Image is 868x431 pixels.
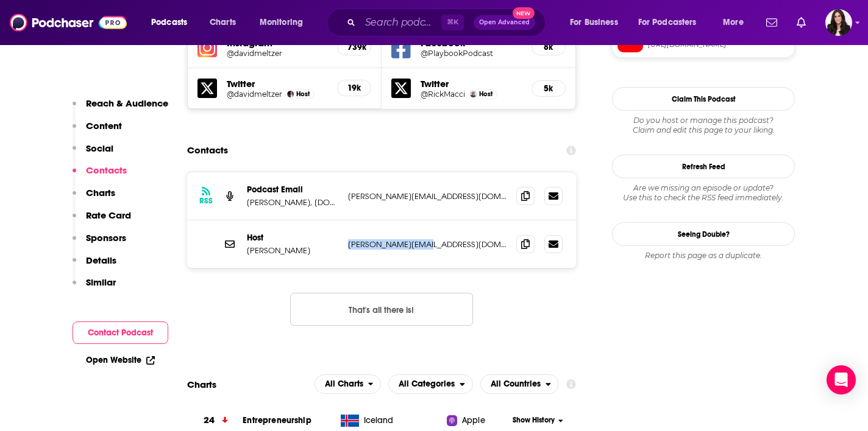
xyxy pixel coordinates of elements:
[86,232,126,244] p: Sponsors
[315,374,382,394] button: open menu
[86,355,155,365] a: Open Website
[388,374,473,394] h2: Categories
[86,164,127,176] p: Contacts
[441,15,464,30] span: ⌘ K
[187,379,216,390] h2: Charts
[210,14,236,31] span: Charts
[338,9,557,37] div: Search podcasts, credits, & more...
[325,380,363,388] span: All Charts
[825,9,852,36] button: Show profile menu
[347,42,361,52] h5: 739k
[612,251,795,261] div: Report this page as a duplicate.
[336,415,447,427] a: Iceland
[73,120,122,142] button: Content
[612,116,795,135] div: Claim and edit this page to your liking.
[86,142,113,154] p: Social
[825,9,852,36] span: Logged in as RebeccaShapiro
[612,155,795,178] button: Refresh Feed
[825,9,852,36] img: User Profile
[202,13,243,32] a: Charts
[86,276,116,288] p: Similar
[513,415,555,426] span: Show History
[73,232,126,254] button: Sponsors
[197,38,217,57] img: iconImage
[73,209,131,232] button: Rate Card
[513,7,535,19] span: New
[570,14,618,31] span: For Business
[86,209,131,221] p: Rate Card
[204,413,215,427] h3: 24
[399,380,455,388] span: All Categories
[479,90,493,98] span: Host
[247,197,338,208] p: [PERSON_NAME], [DOMAIN_NAME]
[421,89,465,99] a: @RickMacci
[260,14,303,31] span: Monitoring
[73,187,115,209] button: Charts
[73,97,168,120] button: Reach & Audience
[612,87,795,111] button: Claim This Podcast
[243,415,311,426] a: Entrepreneurship
[827,365,856,394] div: Open Intercom Messenger
[10,11,127,34] img: Podchaser - Follow, Share and Rate Podcasts
[561,13,633,32] button: open menu
[479,19,530,26] span: Open Advanced
[348,191,507,201] p: [PERSON_NAME][EMAIL_ADDRESS][DOMAIN_NAME]
[73,254,116,277] button: Details
[187,139,228,162] h2: Contacts
[480,374,559,394] button: open menu
[251,13,319,32] button: open menu
[474,15,535,30] button: Open AdvancedNew
[73,142,113,165] button: Social
[227,89,282,99] a: @davidmeltzer
[509,415,567,426] button: Show History
[480,374,559,394] h2: Countries
[227,78,327,89] h5: Twitter
[630,13,714,32] button: open menu
[86,254,116,266] p: Details
[247,233,338,243] p: Host
[638,14,697,31] span: For Podcasters
[491,380,541,388] span: All Countries
[612,222,795,246] a: Seeing Double?
[247,245,338,256] p: [PERSON_NAME]
[73,276,116,299] button: Similar
[151,14,187,31] span: Podcasts
[315,374,382,394] h2: Platforms
[247,184,338,195] p: Podcast Email
[714,13,759,32] button: open menu
[86,187,115,198] p: Charts
[348,239,507,250] p: [PERSON_NAME][EMAIL_ADDRESS][DOMAIN_NAME]
[470,91,477,97] img: Rick Macci
[542,42,555,52] h5: 8k
[143,13,203,32] button: open menu
[360,13,441,32] input: Search podcasts, credits, & more...
[347,83,361,93] h5: 19k
[761,12,782,33] a: Show notifications dropdown
[199,196,213,206] h3: RSS
[447,415,508,427] a: Apple
[462,415,485,427] span: Apple
[86,97,168,109] p: Reach & Audience
[723,14,744,31] span: More
[612,183,795,203] div: Are we missing an episode or update? Use this to check the RSS feed immediately.
[227,49,327,58] a: @davidmeltzer
[287,91,294,97] img: David Meltzer
[421,78,522,89] h5: Twitter
[86,120,122,131] p: Content
[542,83,555,94] h5: 5k
[792,12,811,33] a: Show notifications dropdown
[73,321,168,344] button: Contact Podcast
[612,116,795,125] span: Do you host or manage this podcast?
[296,90,310,98] span: Host
[388,374,473,394] button: open menu
[73,164,127,187] button: Contacts
[648,40,789,49] span: https://www.youtube.com/@DavidMeltzer
[364,415,394,427] span: Iceland
[421,49,522,58] a: @PlaybookPodcast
